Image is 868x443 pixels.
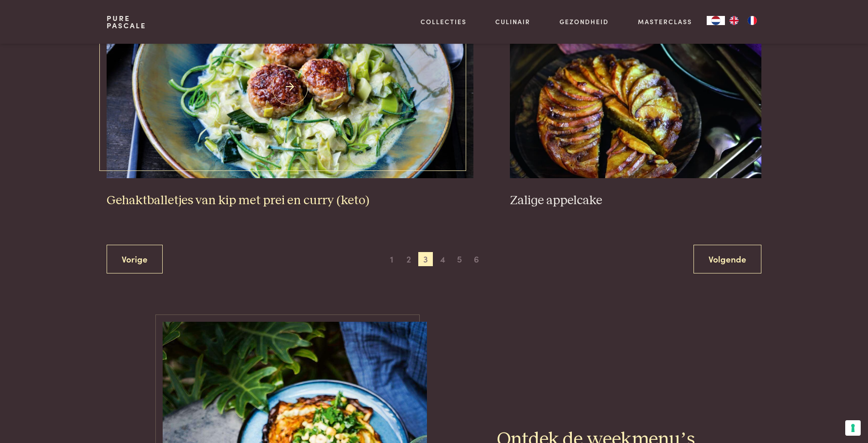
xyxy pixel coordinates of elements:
ul: Language list [725,16,761,25]
a: Gezondheid [560,17,609,26]
a: Masterclass [638,17,692,26]
a: Vorige [107,245,163,273]
a: EN [725,16,743,25]
a: Volgende [693,245,761,273]
span: 4 [435,252,450,267]
a: Collecties [421,17,467,26]
span: 2 [401,252,416,267]
a: FR [743,16,761,25]
aside: Language selected: Nederlands [707,16,761,25]
span: 3 [418,252,433,267]
button: Uw voorkeuren voor toestemming voor trackingtechnologieën [845,420,861,436]
span: 5 [452,252,467,267]
span: 6 [469,252,484,267]
a: Culinair [495,17,530,26]
a: NL [707,16,725,25]
span: 1 [385,252,399,267]
h3: Zalige appelcake [510,193,761,209]
a: PurePascale [107,15,146,29]
div: Language [707,16,725,25]
h3: Gehaktballetjes van kip met prei en curry (keto) [107,193,473,209]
